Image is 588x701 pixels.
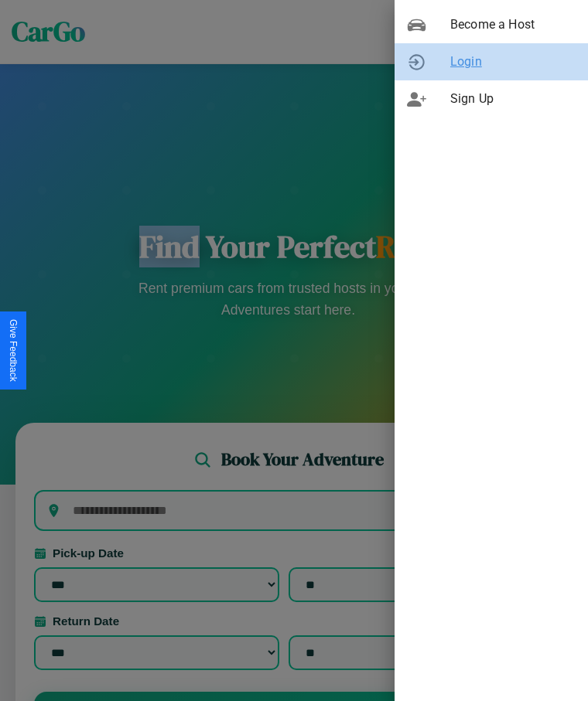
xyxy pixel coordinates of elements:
div: Login [395,43,588,80]
div: Give Feedback [8,319,19,382]
span: Login [450,53,576,71]
span: Sign Up [450,90,576,108]
div: Become a Host [395,6,588,43]
span: Become a Host [450,15,576,34]
div: Sign Up [395,80,588,117]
